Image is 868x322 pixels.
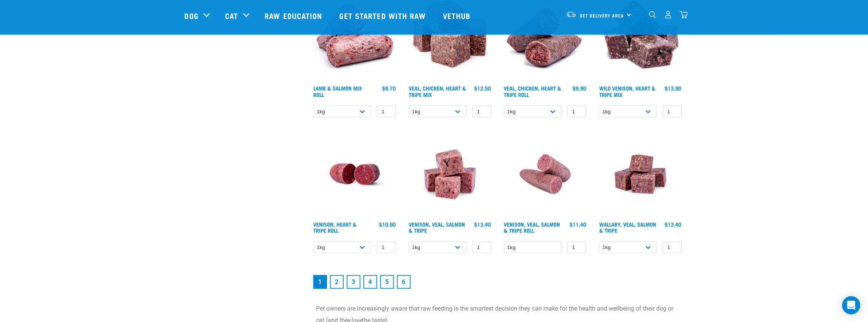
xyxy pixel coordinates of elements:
a: Page 1 [313,275,327,289]
img: Venison Veal Salmon Tripe 1651 [502,131,589,217]
div: Open Intercom Messenger [842,296,860,314]
img: Wallaby Veal Salmon Tripe 1642 [597,131,684,217]
div: $9.90 [573,85,586,91]
div: $13.40 [474,221,491,227]
a: Get started with Raw [332,0,435,31]
input: 1 [663,106,682,117]
a: Wild Venison, Heart & Tripe Mix [599,87,655,95]
a: Goto page 5 [380,275,394,289]
img: user.png [664,11,672,19]
a: Wallaby, Veal, Salmon & Tripe [599,223,656,232]
img: van-moving.png [566,11,576,18]
input: 1 [377,106,396,117]
a: Vethub [435,0,480,31]
input: 1 [663,242,682,254]
input: 1 [377,242,396,254]
input: 1 [567,106,586,117]
a: Venison, Veal, Salmon & Tripe [409,223,465,232]
a: Goto page 6 [397,275,411,289]
a: Venison, Heart & Tripe Roll [314,223,357,232]
a: Goto page 2 [330,275,344,289]
img: Raw Essentials Venison Heart & Tripe Hypoallergenic Raw Pet Food Bulk Roll Unwrapped [312,131,398,217]
a: Goto page 4 [363,275,377,289]
a: Veal, Chicken, Heart & Tripe Mix [409,87,466,95]
input: 1 [472,242,491,254]
img: Venison Veal Salmon Tripe 1621 [407,131,493,217]
div: $12.50 [474,85,491,91]
a: Cat [225,10,238,21]
div: $13.40 [665,221,682,227]
a: Goto page 3 [347,275,360,289]
div: $10.90 [379,221,396,227]
a: Veal, Chicken, Heart & Tripe Roll [504,87,562,95]
img: home-icon-1@2x.png [649,11,656,18]
a: Raw Education [257,0,332,31]
div: $11.40 [570,221,586,227]
div: $8.70 [382,85,396,91]
a: Venison, Veal, Salmon & Tripe Roll [504,223,560,232]
input: 1 [567,242,586,254]
input: 1 [472,106,491,117]
a: Dog [185,10,198,21]
div: $13.90 [665,85,682,91]
nav: pagination [312,274,684,290]
span: Set Delivery Area [580,14,624,17]
img: home-icon@2x.png [680,11,688,19]
a: Lamb & Salmon Mix Roll [314,87,362,95]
